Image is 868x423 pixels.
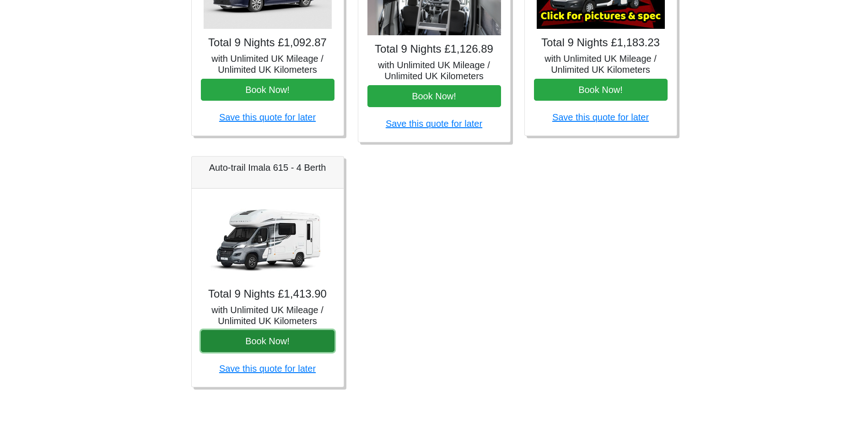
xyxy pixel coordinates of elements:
a: Save this quote for later [219,363,316,374]
button: Book Now! [201,79,334,101]
a: Save this quote for later [219,112,316,122]
h5: with Unlimited UK Mileage / Unlimited UK Kilometers [201,53,334,75]
button: Book Now! [367,85,501,107]
h5: with Unlimited UK Mileage / Unlimited UK Kilometers [367,60,501,81]
h4: Total 9 Nights £1,183.23 [534,36,668,49]
h4: Total 9 Nights £1,126.89 [367,43,501,56]
h4: Total 9 Nights £1,092.87 [201,36,334,49]
h5: with Unlimited UK Mileage / Unlimited UK Kilometers [201,304,334,326]
a: Save this quote for later [386,119,482,129]
a: Save this quote for later [552,112,649,122]
img: Auto-trail Imala 615 - 4 Berth [204,198,332,280]
button: Book Now! [201,330,334,352]
h5: with Unlimited UK Mileage / Unlimited UK Kilometers [534,53,668,75]
h4: Total 9 Nights £1,413.90 [201,287,334,301]
h5: Auto-trail Imala 615 - 4 Berth [201,162,334,173]
button: Book Now! [534,79,668,101]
